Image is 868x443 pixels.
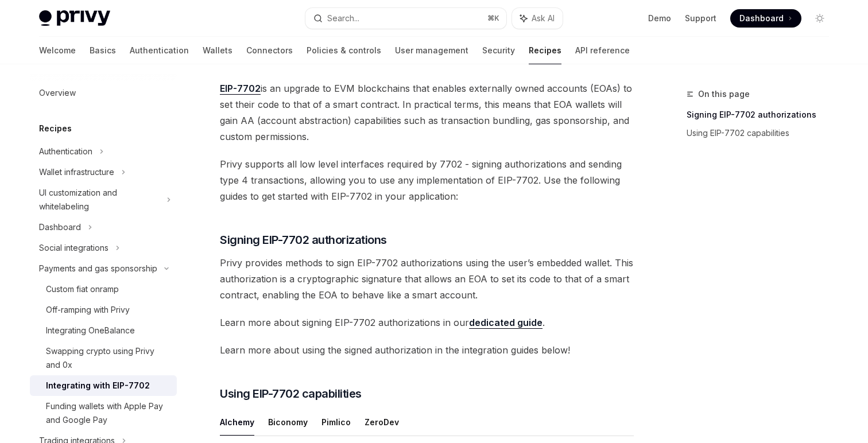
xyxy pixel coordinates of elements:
[268,409,308,436] button: Biconomy
[469,317,542,329] a: dedicated guide
[220,80,634,145] span: is an upgrade to EVM blockchains that enables externally owned accounts (EOAs) to set their code ...
[730,9,801,28] a: Dashboard
[220,342,634,358] span: Learn more about using the signed authorization in the integration guides below!
[307,37,381,64] a: Policies & controls
[529,37,561,64] a: Recipes
[30,396,177,430] a: Funding wallets with Apple Pay and Google Pay
[220,156,634,204] span: Privy supports all low level interfaces required by 7702 - signing authorizations and sending typ...
[46,379,150,393] div: Integrating with EIP-7702
[46,303,130,317] div: Off-ramping with Privy
[305,8,506,29] button: Search...⌘K
[220,314,634,331] span: Learn more about signing EIP-7702 authorizations in our .
[39,86,76,100] div: Overview
[39,241,108,255] div: Social integrations
[482,37,515,64] a: Security
[532,13,555,24] span: Ask AI
[30,320,177,341] a: Integrating OneBalance
[46,282,119,296] div: Custom fiat onramp
[321,409,351,436] button: Pimlico
[46,324,135,337] div: Integrating OneBalance
[365,409,399,436] button: ZeroDev
[811,9,829,28] button: Toggle dark mode
[30,279,177,300] a: Custom fiat onramp
[39,10,110,26] img: light logo
[39,165,114,179] div: Wallet infrastructure
[395,37,468,64] a: User management
[327,11,359,25] div: Search...
[220,232,387,248] span: Signing EIP-7702 authorizations
[220,255,634,303] span: Privy provides methods to sign EIP-7702 authorizations using the user’s embedded wallet. This aut...
[648,13,671,24] a: Demo
[30,83,177,103] a: Overview
[30,375,177,396] a: Integrating with EIP-7702
[220,409,254,436] button: Alchemy
[246,37,293,64] a: Connectors
[39,145,92,158] div: Authentication
[39,186,160,213] div: UI customization and whitelabeling
[698,87,750,101] span: On this page
[687,106,838,124] a: Signing EIP-7702 authorizations
[220,386,362,402] span: Using EIP-7702 capabilities
[130,37,189,64] a: Authentication
[39,37,76,64] a: Welcome
[39,262,157,275] div: Payments and gas sponsorship
[39,220,81,234] div: Dashboard
[46,399,170,427] div: Funding wallets with Apple Pay and Google Pay
[30,300,177,320] a: Off-ramping with Privy
[203,37,232,64] a: Wallets
[46,344,170,372] div: Swapping crypto using Privy and 0x
[687,124,838,142] a: Using EIP-7702 capabilities
[90,37,116,64] a: Basics
[575,37,630,64] a: API reference
[685,13,716,24] a: Support
[512,8,563,29] button: Ask AI
[739,13,784,24] span: Dashboard
[220,83,261,95] a: EIP-7702
[487,14,499,23] span: ⌘ K
[39,122,72,135] h5: Recipes
[30,341,177,375] a: Swapping crypto using Privy and 0x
